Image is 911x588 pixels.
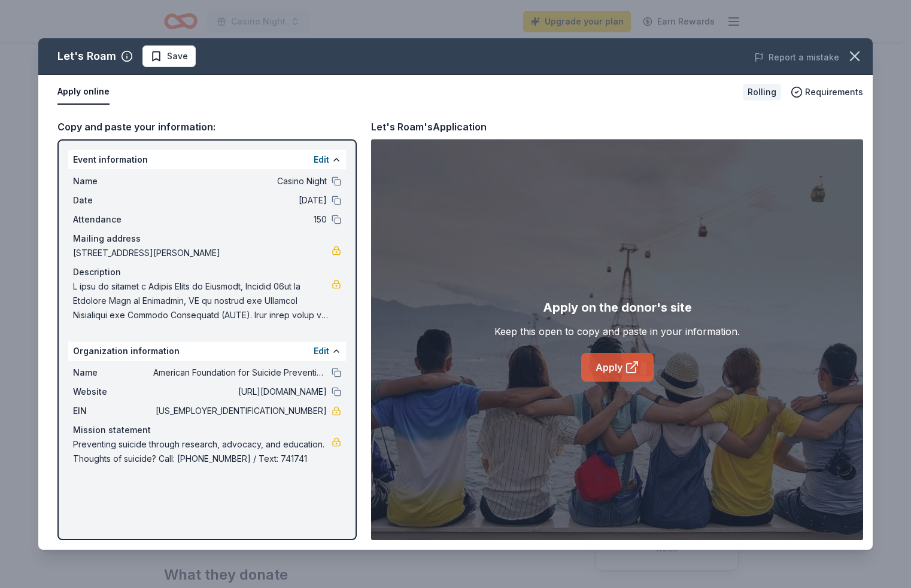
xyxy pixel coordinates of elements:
div: Description [73,265,341,279]
span: [DATE] [153,193,327,208]
span: 150 [153,212,327,227]
span: L ipsu do sitamet c Adipis Elits do Eiusmodt, Incidid 06ut la Etdolore Magn al Enimadmin, VE qu n... [73,279,332,322]
div: Copy and paste your information: [57,119,357,135]
span: Date [73,193,153,208]
div: Let's Roam's Application [371,119,487,135]
span: EIN [73,404,153,418]
div: Rolling [743,84,781,100]
div: Organization information [68,342,346,361]
span: Requirements [805,85,863,99]
a: Apply [581,353,654,382]
div: Keep this open to copy and paste in your information. [494,324,740,339]
button: Report a mistake [754,50,839,65]
button: Edit [314,153,329,167]
div: Mailing address [73,231,341,246]
span: Save [167,49,188,63]
div: Event information [68,150,346,169]
button: Edit [314,344,329,358]
button: Apply online [57,80,110,105]
span: Attendance [73,212,153,227]
button: Save [142,45,196,67]
button: Requirements [791,85,863,99]
span: American Foundation for Suicide Prevention [153,365,327,380]
span: Name [73,365,153,380]
div: Mission statement [73,423,341,437]
span: [STREET_ADDRESS][PERSON_NAME] [73,246,332,260]
span: [US_EMPLOYER_IDENTIFICATION_NUMBER] [153,404,327,418]
span: Casino Night [153,174,327,188]
span: [URL][DOMAIN_NAME] [153,385,327,399]
div: Apply on the donor's site [543,298,692,317]
span: Website [73,385,153,399]
div: Let's Roam [57,47,116,66]
span: Name [73,174,153,188]
span: Preventing suicide through research, advocacy, and education. Thoughts of suicide? Call: [PHONE_N... [73,437,332,466]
